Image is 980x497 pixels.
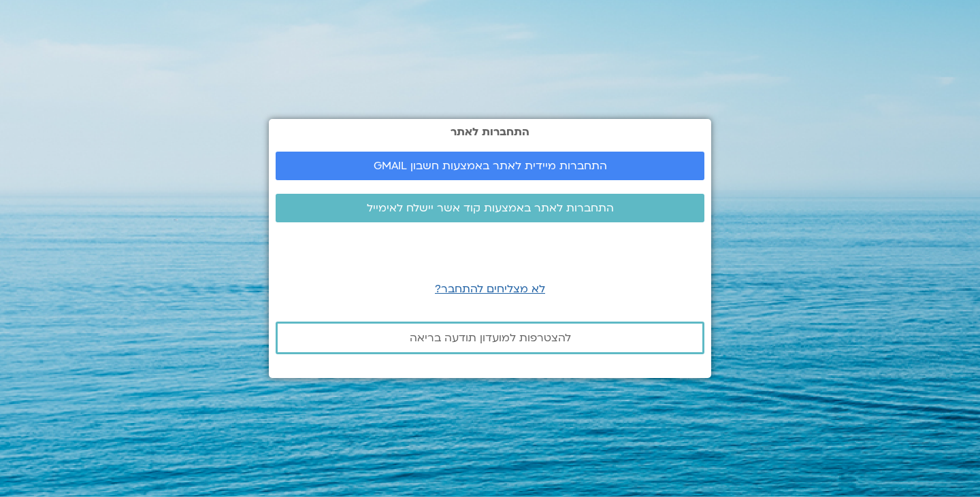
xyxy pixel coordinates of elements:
[276,194,704,222] a: התחברות לאתר באמצעות קוד אשר יישלח לאימייל
[410,332,571,344] span: להצטרפות למועדון תודעה בריאה
[276,322,704,354] a: להצטרפות למועדון תודעה בריאה
[276,152,704,180] a: התחברות מיידית לאתר באמצעות חשבון GMAIL
[435,281,545,296] a: לא מצליחים להתחבר?
[374,160,607,172] span: התחברות מיידית לאתר באמצעות חשבון GMAIL
[367,202,614,214] span: התחברות לאתר באמצעות קוד אשר יישלח לאימייל
[276,126,704,138] h2: התחברות לאתר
